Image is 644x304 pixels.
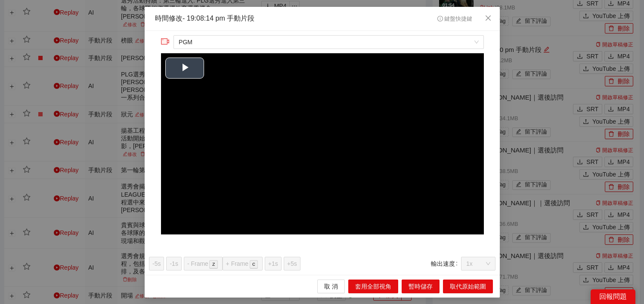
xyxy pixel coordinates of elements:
span: 取 消 [324,281,338,291]
button: -5s [149,256,164,270]
button: 暫時儲存 [402,279,440,293]
span: close [485,15,492,21]
button: Close [477,7,500,30]
span: info-circle [437,16,443,21]
button: - Framez [183,256,222,270]
div: 時間修改 - 19:08:14 pm 手動片段 [155,14,254,24]
button: 取 消 [317,279,345,293]
label: 輸出速度 [431,256,461,270]
span: 1x [466,257,490,270]
button: +1s [264,256,281,270]
div: Video Player [161,53,483,234]
button: +5s [283,256,300,270]
span: PGM [179,36,478,49]
button: 取代原始範圍 [443,279,493,293]
span: 套用全部視角 [355,281,391,291]
span: 鍵盤快捷鍵 [437,16,472,22]
button: Play Video [165,58,204,79]
button: -1s [166,256,181,270]
span: video-camera [161,37,169,46]
button: + Framec [222,256,262,270]
button: 套用全部視角 [348,279,398,293]
span: 暫時儲存 [409,281,433,291]
span: 取代原始範圍 [450,281,486,291]
div: 回報問題 [591,289,635,304]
